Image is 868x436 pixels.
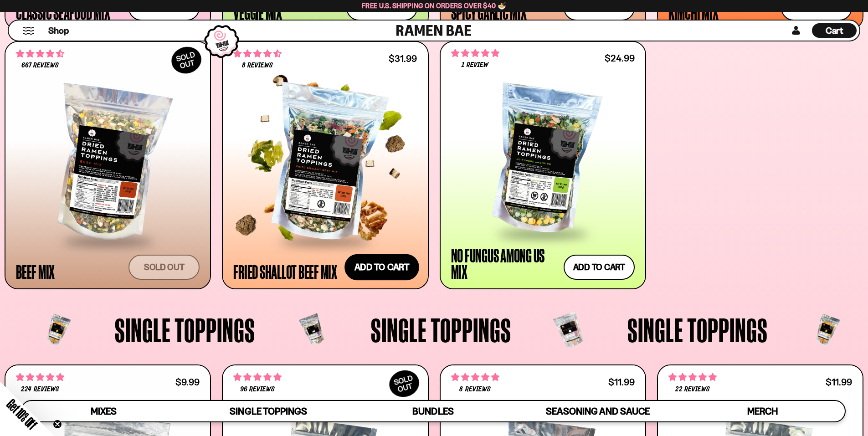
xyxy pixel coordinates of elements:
span: 5.00 stars [451,47,499,59]
a: SOLDOUT 4.64 stars 667 reviews Beef Mix Sold out [5,41,211,290]
span: Cart [826,25,843,36]
button: Close teaser [53,420,62,429]
button: Add to cart [564,255,635,280]
span: 96 reviews [240,386,275,393]
span: 667 reviews [21,62,59,69]
div: No Fungus Among Us Mix [451,247,559,280]
span: Mixes [91,405,117,417]
span: Shop [48,25,69,37]
span: 8 reviews [242,62,273,69]
a: Seasoning and Sauce [515,401,680,421]
a: 5.00 stars 1 review $24.99 No Fungus Among Us Mix Add to cart [440,41,646,290]
span: Single Toppings [371,313,511,347]
span: Merch [747,405,778,417]
span: 8 reviews [459,386,490,393]
span: 1 review [462,62,488,69]
span: 4.86 stars [668,371,717,383]
span: 4.64 stars [16,48,64,60]
span: Single Toppings [627,313,768,347]
div: $31.99 [389,54,417,63]
div: $11.99 [826,378,852,386]
button: Mobile Menu Trigger [22,27,35,35]
div: Beef Mix [16,263,55,280]
a: Merch [680,401,845,421]
div: SOLD OUT [167,41,206,78]
div: Fried Shallot Beef Mix [233,263,337,280]
span: 4.76 stars [16,371,64,383]
span: Single Toppings [230,405,307,417]
div: SOLD OUT [385,365,424,402]
a: Mixes [21,401,186,421]
div: $9.99 [175,378,200,386]
span: 4.90 stars [233,371,282,383]
span: 4.75 stars [451,371,499,383]
a: Single Toppings [186,401,350,421]
span: 22 reviews [675,386,710,393]
span: Bundles [412,405,453,417]
span: 224 reviews [21,386,59,393]
div: $11.99 [608,378,635,386]
a: 4.62 stars 8 reviews $31.99 Fried Shallot Beef Mix Add to cart [222,41,428,290]
span: Free U.S. Shipping on Orders over $40 🍜 [362,1,506,10]
span: Single Toppings [115,313,255,347]
button: Add to cart [344,254,419,281]
div: $24.99 [605,54,635,62]
span: 4.62 stars [233,48,282,60]
a: Cart [812,21,857,41]
a: Shop [48,23,69,38]
span: Seasoning and Sauce [546,405,649,417]
a: Bundles [351,401,515,421]
span: Get 10% Off [4,396,40,432]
